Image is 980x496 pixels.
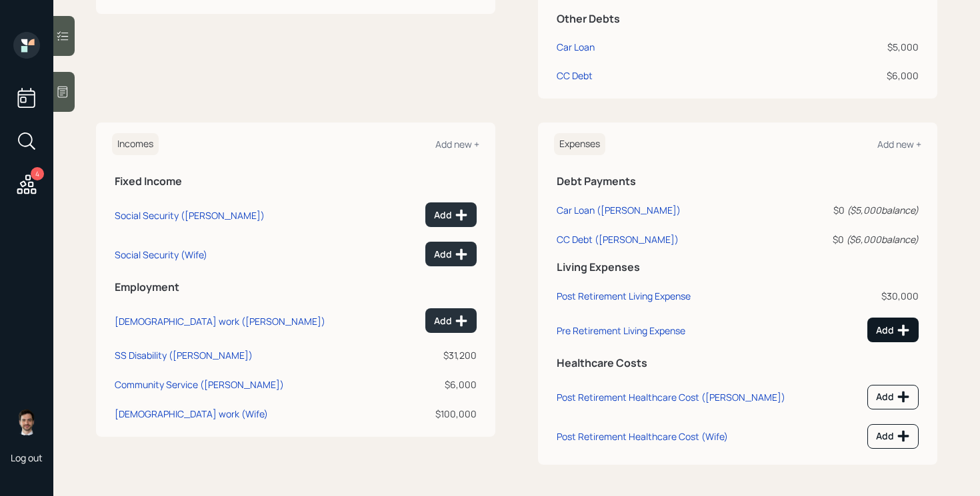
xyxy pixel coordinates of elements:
div: SS Disability ([PERSON_NAME]) [115,349,253,362]
button: Add [425,308,477,333]
button: Add [867,318,919,342]
div: Social Security (Wife) [115,248,207,261]
h5: Living Expenses [557,261,919,274]
div: Community Service ([PERSON_NAME]) [115,378,284,391]
i: ( $6,000 balance) [846,233,919,246]
div: $0 [821,232,919,246]
button: Add [425,202,477,227]
div: Pre Retirement Living Expense [557,324,685,337]
div: $31,200 [405,348,477,362]
button: Add [867,424,919,449]
h5: Other Debts [557,13,919,25]
h6: Incomes [112,133,159,155]
div: CC Debt ([PERSON_NAME]) [557,233,679,246]
i: ( $5,000 balance) [847,204,919,216]
h5: Healthcare Costs [557,357,919,370]
div: Log out [11,451,43,464]
h5: Employment [115,281,477,294]
div: $100,000 [405,407,477,421]
div: Add [434,248,468,261]
div: $0 [821,203,919,217]
div: CC Debt [557,69,593,83]
div: Add [876,390,910,403]
div: $30,000 [821,289,919,303]
div: Add [434,314,468,328]
div: [DEMOGRAPHIC_DATA] work ([PERSON_NAME]) [115,315,325,328]
div: Add [876,429,910,443]
h6: Expenses [554,133,605,155]
div: Post Retirement Living Expense [557,290,691,302]
div: Add [876,324,910,337]
div: Add new + [877,138,921,150]
div: 4 [31,167,44,180]
div: Add new + [435,138,479,150]
div: Post Retirement Healthcare Cost ([PERSON_NAME]) [557,391,785,403]
div: Car Loan ([PERSON_NAME]) [557,204,681,216]
div: $5,000 [754,40,919,54]
h5: Debt Payments [557,175,919,188]
div: Add [434,208,468,222]
img: jonah-coleman-headshot.png [13,409,40,435]
div: $6,000 [405,377,477,391]
h5: Fixed Income [115,175,477,188]
div: $6,000 [754,69,919,83]
div: Car Loan [557,40,595,54]
div: [DEMOGRAPHIC_DATA] work (Wife) [115,407,268,420]
button: Add [425,242,477,266]
div: Social Security ([PERSON_NAME]) [115,209,265,222]
button: Add [867,385,919,409]
div: Post Retirement Healthcare Cost (Wife) [557,430,728,443]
